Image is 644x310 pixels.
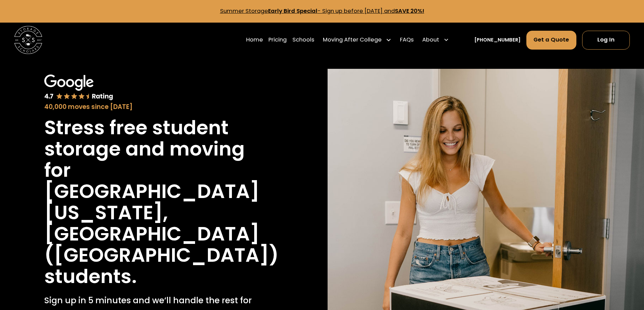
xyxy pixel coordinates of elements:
h1: [GEOGRAPHIC_DATA][US_STATE], [GEOGRAPHIC_DATA] ([GEOGRAPHIC_DATA]) [44,181,279,266]
a: [PHONE_NUMBER] [474,36,521,44]
img: Storage Scholars main logo [14,26,42,54]
a: Pricing [268,30,287,50]
strong: Early Bird Special [268,7,317,15]
a: Schools [292,30,314,50]
a: FAQs [400,30,414,50]
strong: SAVE 20%! [395,7,424,15]
div: Moving After College [323,36,382,44]
a: Get a Quote [526,31,577,50]
a: Log In [582,31,630,50]
div: Moving After College [320,30,395,50]
h1: students. [44,266,137,287]
div: 40,000 moves since [DATE] [44,102,272,112]
a: Summer StorageEarly Bird Special- Sign up before [DATE] andSAVE 20%! [220,7,424,15]
img: Google 4.7 star rating [44,75,113,101]
div: About [422,36,439,44]
h1: Stress free student storage and moving for [44,117,272,181]
a: Home [246,30,263,50]
div: About [420,30,452,50]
